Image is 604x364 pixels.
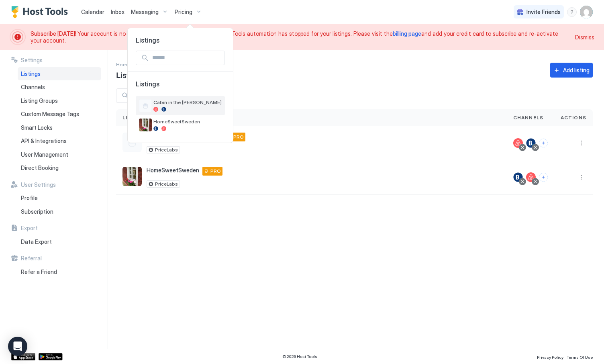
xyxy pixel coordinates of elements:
input: Input Field [149,51,224,65]
span: Listings [136,80,225,96]
div: listing image [139,119,152,131]
span: Listings [128,36,233,44]
span: HomeSweetSweden [153,119,222,125]
span: Cabin in the [PERSON_NAME] [153,99,222,105]
div: Open Intercom Messenger [8,337,27,356]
